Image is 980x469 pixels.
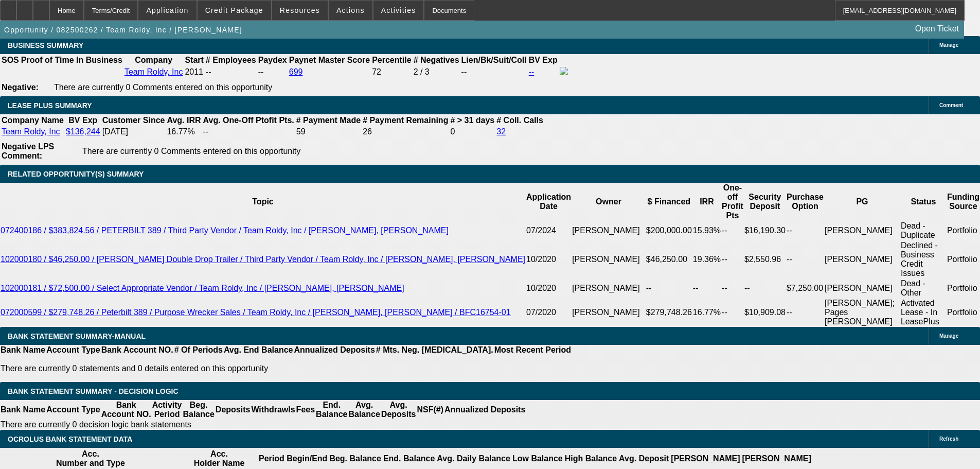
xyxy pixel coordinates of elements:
[560,67,568,75] img: facebook-icon.png
[947,240,980,279] td: Portfolio
[526,183,572,221] th: Application Date
[526,298,572,327] td: 07/2020
[947,279,980,298] td: Portfolio
[939,102,963,108] span: Comment
[824,279,900,298] td: [PERSON_NAME]
[293,345,375,355] th: Annualized Deposits
[4,26,242,34] span: Opportunity / 082500262 / Team Roldy, Inc / [PERSON_NAME]
[1,364,571,373] p: There are currently 0 statements and 0 details entered on this opportunity
[692,279,721,298] td: --
[721,279,744,298] td: --
[692,221,721,240] td: 15.93%
[900,183,947,221] th: Status
[947,183,980,221] th: Funding Source
[824,221,900,240] td: [PERSON_NAME]
[646,183,692,221] th: $ Financed
[786,240,824,279] td: --
[152,400,183,420] th: Activity Period
[135,56,172,64] b: Company
[373,1,424,20] button: Activities
[461,56,527,64] b: Lien/Bk/Suit/Coll
[46,345,101,355] th: Account Type
[363,116,448,125] b: # Payment Remaining
[203,116,294,125] b: Avg. One-Off Ptofit Pts.
[461,66,527,78] td: --
[900,240,947,279] td: Declined - Business Credit Issues
[381,6,416,14] span: Activities
[2,142,54,160] b: Negative LPS Comment:
[258,449,328,468] th: Period Begin/End
[372,67,411,77] div: 72
[1,308,511,317] a: 072000599 / $279,748.26 / Peterbilt 389 / Purpose Wrecker Sales / Team Roldy, Inc / [PERSON_NAME]...
[329,1,372,20] button: Actions
[8,387,179,395] span: Bank Statement Summary - Decision Logic
[372,56,411,64] b: Percentile
[184,66,204,78] td: 2011
[646,240,692,279] td: $46,250.00
[529,67,534,76] a: --
[21,55,123,65] th: Proof of Time In Business
[2,127,60,136] a: Team Roldy, Inc
[721,221,744,240] td: --
[450,127,495,137] td: 0
[198,1,271,20] button: Credit Package
[102,116,165,125] b: Customer Since
[786,221,824,240] td: --
[203,127,295,137] td: --
[8,332,146,340] span: BANK STATEMENT SUMMARY-MANUAL
[721,240,744,279] td: --
[494,345,572,355] th: Most Recent Period
[824,183,900,221] th: PG
[258,56,287,64] b: Paydex
[138,1,196,20] button: Application
[296,400,315,420] th: Fees
[529,56,558,64] b: BV Exp
[444,400,526,420] th: Annualized Deposits
[101,400,152,420] th: Bank Account NO.
[101,345,174,355] th: Bank Account NO.
[348,400,380,420] th: Avg. Balance
[526,221,572,240] td: 07/2024
[8,435,132,443] span: OCROLUS BANK STATEMENT DATA
[124,67,183,76] a: Team Roldy, Inc
[8,101,92,110] span: LEASE PLUS SUMMARY
[416,400,444,420] th: NSF(#)
[251,400,295,420] th: Withdrawls
[414,67,459,77] div: 2 / 3
[185,56,203,64] b: Start
[174,345,223,355] th: # Of Periods
[205,6,263,14] span: Credit Package
[315,400,348,420] th: End. Balance
[102,127,166,137] td: [DATE]
[66,127,100,136] a: $136,244
[8,170,144,178] span: RELATED OPPORTUNITY(S) SUMMARY
[496,127,506,136] a: 32
[947,221,980,240] td: Portfolio
[436,449,511,468] th: Avg. Daily Balance
[8,41,83,49] span: BUSINESS SUMMARY
[526,279,572,298] td: 10/2020
[564,449,617,468] th: High Balance
[2,116,64,125] b: Company Name
[646,279,692,298] td: --
[939,42,958,48] span: Manage
[744,298,786,327] td: $10,909.08
[572,221,646,240] td: [PERSON_NAME]
[182,400,215,420] th: Beg. Balance
[376,345,494,355] th: # Mts. Neg. [MEDICAL_DATA].
[206,67,211,76] span: --
[381,400,417,420] th: Avg. Deposits
[258,66,288,78] td: --
[900,298,947,327] td: Activated Lease - In LeasePlus
[166,127,201,137] td: 16.77%
[572,240,646,279] td: [PERSON_NAME]
[54,83,272,92] span: There are currently 0 Comments entered on this opportunity
[947,298,980,327] td: Portfolio
[744,240,786,279] td: $2,550.96
[167,116,201,125] b: Avg. IRR
[1,255,525,264] a: 102000180 / $46,250.00 / [PERSON_NAME] Double Drop Trailer / Third Party Vendor / Team Roldy, Inc...
[744,221,786,240] td: $16,190.30
[911,20,963,38] a: Open Ticket
[742,449,812,468] th: [PERSON_NAME]
[572,183,646,221] th: Owner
